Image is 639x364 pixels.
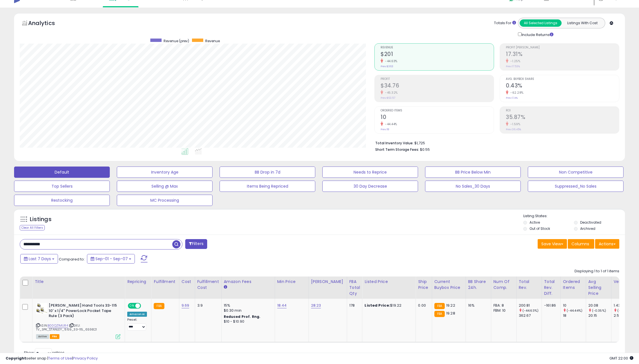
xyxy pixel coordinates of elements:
small: -45.32% [383,91,398,95]
div: $19.22 [365,303,411,308]
span: Revenue [205,39,220,43]
span: Sep-01 - Sep-07 [95,256,128,262]
div: Avg Selling Price [588,279,609,296]
b: Total Inventory Value: [375,141,414,145]
button: Sep-01 - Sep-07 [87,254,135,264]
div: $10 - $10.90 [224,319,271,324]
button: BB Price Below Min [425,167,521,178]
div: 18 [563,313,586,318]
span: Last 7 Days [29,256,51,262]
button: BB Drop in 7d [220,167,315,178]
div: FBA Total Qty [349,279,360,296]
span: Profit [381,78,494,81]
p: Listing States: [523,214,625,219]
button: Top Sellers [14,181,110,192]
small: Prev: 18 [381,128,389,131]
b: Reduced Prof. Rng. [224,314,261,319]
div: FBM: 10 [493,308,512,313]
small: (-44.63%) [522,308,539,313]
div: 20.08 [588,303,611,308]
b: [PERSON_NAME] Hand Tools 33-115 10' x 1/4" PowerLock Pocket Tape Rule (3 Pack) [49,303,117,320]
h2: 17.31% [506,51,619,59]
h2: 10 [381,114,494,122]
button: Filters [185,239,207,249]
label: Archived [580,226,595,231]
strong: Copyright [6,356,26,361]
button: Selling @ Max [117,181,213,192]
div: Amazon AI [127,312,147,317]
span: Profit [PERSON_NAME] [506,46,619,49]
span: 19.28 [446,311,455,316]
span: Ordered Items [381,109,494,112]
span: $0.55 [420,147,430,152]
div: [PERSON_NAME] [311,279,345,285]
h5: Analytics [28,19,66,28]
span: | SKU: TV_3PK_STANLEY_9.69_33-115_659821 [36,323,97,332]
div: Total Rev. [519,279,539,291]
a: B00QZ1MUR4 [48,323,68,328]
div: Ordered Items [563,279,584,291]
div: Include Returns [514,31,560,38]
b: Listed Price: [365,303,390,308]
button: Items Being Repriced [220,181,315,192]
div: Listed Price [365,279,413,285]
div: 2.57 [614,313,636,318]
span: FBA [50,334,59,339]
button: Inventory Age [117,167,213,178]
div: Current Buybox Price [434,279,463,291]
span: ON [128,304,135,308]
button: Non Competitive [528,167,624,178]
a: Privacy Policy [73,356,98,361]
small: (-44.36%) [617,308,633,313]
h2: 35.87% [506,114,619,122]
li: $1,725 [375,139,615,146]
h2: $34.76 [381,82,494,90]
button: 30 Day Decrease [322,181,418,192]
div: 178 [349,303,358,308]
div: Clear All Filters [20,225,45,230]
a: Terms of Use [48,356,72,361]
span: 19.22 [446,303,455,308]
div: 0.00 [418,303,427,308]
div: 10 [563,303,586,308]
button: Actions [595,239,619,249]
div: 362.67 [519,313,542,318]
div: 3.9 [197,303,217,308]
small: FBA [434,311,445,317]
div: -161.86 [544,303,556,308]
div: Totals For [494,21,516,26]
div: 15% [224,303,271,308]
div: 200.81 [519,303,542,308]
h2: $201 [381,51,494,59]
small: -62.28% [508,91,524,95]
button: Columns [568,239,594,249]
span: Revenue [381,46,494,49]
button: Last 7 Days [20,254,58,264]
h2: 0.43% [506,82,619,90]
div: Fulfillment Cost [197,279,219,291]
small: Prev: 17.53% [506,65,520,68]
div: Cost [182,279,193,285]
button: MC Processing [117,195,213,206]
button: Default [14,167,110,178]
h5: Listings [30,215,52,223]
span: OFF [140,304,149,308]
small: -44.63% [383,59,397,63]
button: All Selected Listings [520,19,562,27]
small: (-0.35%) [592,308,606,313]
small: FBA [154,303,164,309]
div: 16% [468,303,487,308]
button: Needs to Reprice [322,167,418,178]
div: Title [35,279,122,285]
div: Total Rev. Diff. [544,279,558,296]
span: Show: entries [24,350,64,355]
div: 1.43 [614,303,636,308]
div: Num of Comp. [493,279,514,291]
div: seller snap | | [6,356,98,361]
div: Preset: [127,318,147,331]
div: $0.30 min [224,308,271,313]
div: BB Share 24h. [468,279,489,291]
button: Save View [538,239,567,249]
small: Prev: 1.14% [506,96,518,100]
a: 9.69 [182,303,189,308]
